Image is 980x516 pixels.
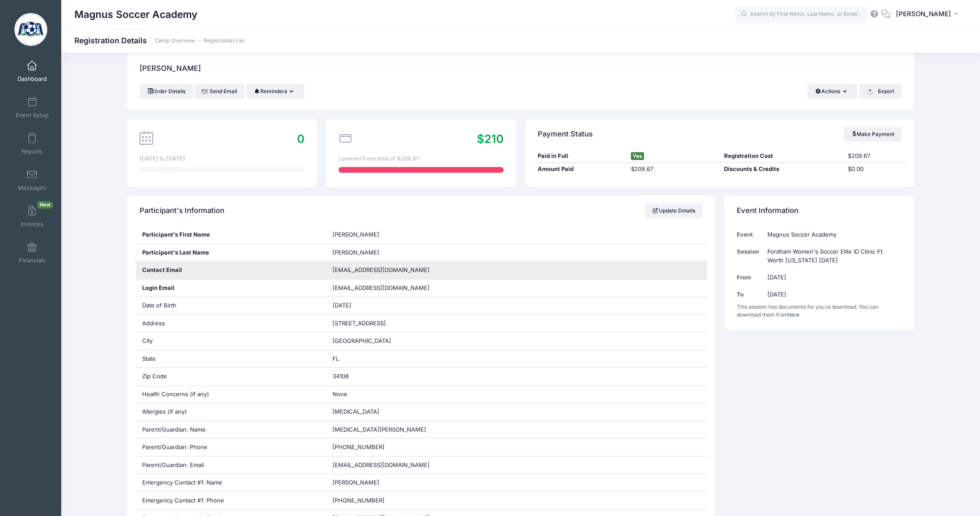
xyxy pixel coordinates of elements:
span: 34108 [332,373,349,380]
span: [GEOGRAPHIC_DATA] [332,337,391,344]
td: Event [737,226,763,243]
span: [MEDICAL_DATA][PERSON_NAME] [332,426,426,433]
div: Parent/Guardian: Email [136,457,326,474]
a: Update Details [644,203,703,218]
span: None [332,390,347,397]
span: FL [332,355,339,362]
h1: Magnus Soccer Academy [74,4,197,24]
h4: [PERSON_NAME] [140,56,201,81]
td: To [737,286,763,303]
button: Actions [807,84,857,99]
div: City [136,332,326,350]
span: Messages [18,184,46,192]
a: Dashboard [11,56,53,87]
div: [DATE] to [DATE] [140,154,304,163]
a: Send Email [194,84,245,99]
span: [PHONE_NUMBER] [332,497,385,504]
div: Parent/Guardian: Phone [136,439,326,456]
a: Registration List [203,38,245,44]
span: [PERSON_NAME] [896,9,951,19]
div: Registration Cost [720,152,844,160]
span: [STREET_ADDRESS] [332,320,386,327]
button: Export [859,84,902,99]
td: Fordham Women's Soccer Elite ID Clinic Ft. Worth [US_STATE] [DATE] [763,243,902,269]
img: Magnus Soccer Academy [14,13,47,46]
div: Health Concerns (if any) [136,386,326,403]
span: [PERSON_NAME] [332,479,379,486]
div: State [136,350,326,368]
div: This session has documents for you to download. You can download them from [737,303,902,319]
a: Reports [11,129,53,159]
a: Messages [11,165,53,195]
span: $210 [477,132,504,146]
div: Date of Birth [136,297,326,314]
div: Zip Code [136,368,326,385]
span: Reports [21,148,42,155]
h4: Event Information [737,199,798,223]
a: Camp Overview [154,38,195,44]
span: [PERSON_NAME] [332,249,379,256]
button: [PERSON_NAME] [890,4,967,24]
div: Participant's Last Name [136,244,326,261]
div: Paid in Full [533,152,626,160]
div: Emergency Contact #1: Phone [136,492,326,509]
td: Session [737,243,763,269]
span: Event Setup [16,112,49,119]
span: [PERSON_NAME] [332,231,379,238]
span: Dashboard [17,75,47,83]
span: [DATE] [332,302,351,309]
div: $209.67 [626,165,720,174]
div: Address [136,315,326,332]
a: here [788,311,799,318]
div: Contact Email [136,261,326,279]
div: $209.67 [844,152,906,160]
input: Search by First Name, Last Name, or Email... [735,6,867,23]
span: [MEDICAL_DATA] [332,408,379,415]
td: [DATE] [763,269,902,286]
a: Make Payment [843,127,902,142]
div: Participant's First Name [136,226,326,244]
div: Discounts & Credits [720,165,844,174]
div: Login Email [136,279,326,297]
a: Event Setup [11,92,53,123]
span: [PHONE_NUMBER] [332,443,385,450]
td: [DATE] [763,286,902,303]
div: $0.00 [844,165,906,174]
div: Parent/Guardian: Name [136,421,326,439]
div: Emergency Contact #1: Name [136,474,326,492]
h4: Payment Status [538,122,593,146]
h1: Registration Details [74,36,245,45]
div: Allergies (if any) [136,403,326,421]
span: 0 [297,132,304,146]
div: Amount Paid [533,165,626,174]
span: Invoices [21,220,43,228]
div: covered from total of $209.67 [339,154,504,163]
a: InvoicesNew [11,201,53,232]
span: New [37,201,53,209]
td: From [737,269,763,286]
span: Financials [19,257,45,264]
span: Yes [631,152,644,160]
button: Reminders [246,84,304,99]
a: Order Details [140,84,193,99]
span: [EMAIL_ADDRESS][DOMAIN_NAME] [332,461,430,468]
td: Magnus Soccer Academy [763,226,902,243]
span: [EMAIL_ADDRESS][DOMAIN_NAME] [332,284,442,293]
a: Financials [11,237,53,268]
span: [EMAIL_ADDRESS][DOMAIN_NAME] [332,266,430,273]
h4: Participant's Information [140,199,224,223]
